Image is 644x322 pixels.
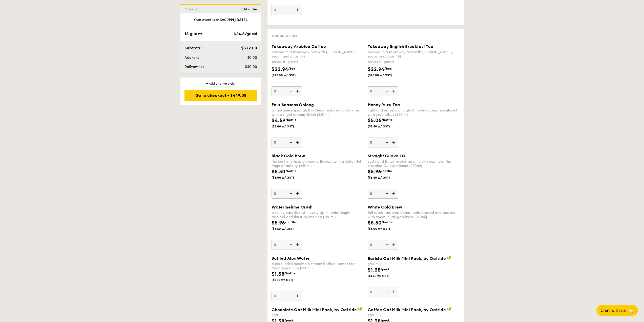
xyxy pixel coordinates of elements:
[272,154,305,158] span: Black Cold Brew
[272,60,364,65] div: serves 10 guests
[600,308,626,313] span: Chat with us
[287,240,294,250] img: icon-reduce.1d2dbef1.svg
[272,313,364,317] div: (200ml)
[382,118,392,122] span: /bottle
[272,278,306,282] span: ($1.50 w/ GST)
[272,262,364,270] div: a pure, crisp mountain stream bottled, perfect for thirst quenching (250ml)
[368,176,402,180] span: ($6.50 w/ GST)
[368,118,382,124] span: $5.05
[368,159,460,168] div: zesty and tangy explosion of juicy sweetness, the elevated OJ experience (250ml)
[184,90,257,101] div: Go to checkout - $449.08
[390,240,398,250] img: icon-add.58712e84.svg
[287,291,294,301] img: icon-reduce.1d2dbef1.svg
[368,189,398,199] input: Straight Guava OJzesty and tangy explosion of juicy sweetness, the elevated OJ experience (250ml)...
[294,291,302,301] img: icon-add.58712e84.svg
[368,274,402,278] span: ($1.50 w/ GST)
[368,138,398,147] input: Honey Yuzu Tealight and refreshing, high altitude oolong tea infused with yuzu citrus (250ml)$5.0...
[381,169,392,173] span: /bottle
[184,46,202,50] span: Subtotal
[368,44,433,49] span: Takeaway English Breakfast Tea
[368,73,402,77] span: ($25.00 w/ GST)
[272,66,288,72] span: $22.94
[357,307,362,312] img: icon-vegan.f8ff3823.svg
[272,189,302,199] input: Black Cold Brewthe best of Ethiopian beans, flowery with a delightful tinge of acidity (250ml)$5....
[368,60,460,65] div: serves 10 guests
[390,86,398,96] img: icon-add.58712e84.svg
[272,220,285,226] span: $5.96
[272,86,302,96] input: Takeaway Arabica Coffeepacked in a takeaway box with [PERSON_NAME], sugar, and cups (3l)serves 10...
[368,267,381,273] span: $1.38
[219,18,234,22] strong: 12:00PM
[272,271,284,277] span: $1.38
[285,220,296,224] span: /bottle
[272,108,364,117] div: a Taiwanese special, this blend features floral notes with a slight creamy finish (250ml)
[383,240,390,250] img: icon-reduce.1d2dbef1.svg
[368,256,446,261] span: Barista Oat Milk Mini Pack, by Oatside
[368,124,402,128] span: ($5.50 w/ GST)
[287,138,294,147] img: icon-reduce.1d2dbef1.svg
[368,108,460,117] div: light and refreshing, high altitude oolong tea infused with yuzu citrus (250ml)
[247,55,257,60] span: $0.00
[287,189,294,198] img: icon-reduce.1d2dbef1.svg
[272,34,298,38] span: Add-on: Drinks
[381,268,390,271] span: /pack
[245,65,257,69] span: $40.00
[368,50,460,59] div: packed in a takeaway box with [PERSON_NAME], sugar, and cups (3l)
[390,138,398,147] img: icon-add.58712e84.svg
[272,256,310,261] span: Bottled Alps Water
[272,307,357,312] span: Chocolate Oat Milk Mini Pack, by Oatside
[272,211,364,219] div: a sunny paradise with every sip – tantalisingly tropical and thirst-quenching (250ml)
[272,227,306,231] span: ($6.50 w/ GST)
[368,102,400,107] span: Honey Yuzu Tea
[368,307,446,312] span: Coffee Oat Milk Mini Pack, by Oatside
[384,67,392,70] span: /box
[368,154,405,158] span: Straight Guava OJ
[383,138,390,147] img: icon-reduce.1d2dbef1.svg
[368,262,460,266] div: (200ml)
[284,272,295,275] span: /bottle
[272,138,302,147] input: Four Seasons Oolonga Taiwanese special, this blend features floral notes with a slight creamy fin...
[368,169,381,175] span: $5.96
[294,5,302,15] img: icon-add.58712e84.svg
[382,220,392,224] span: /bottle
[368,220,382,226] span: $5.50
[390,189,398,198] img: icon-add.58712e84.svg
[235,18,247,22] strong: [DATE]
[272,73,306,77] span: ($25.00 w/ GST)
[287,5,294,15] img: icon-reduce.1d2dbef1.svg
[184,82,257,86] div: + Add another order
[272,159,364,168] div: the best of Ethiopian beans, flowery with a delightful tinge of acidity (250ml)
[184,7,199,11] span: Order 1
[294,189,302,198] img: icon-add.58712e84.svg
[272,102,314,107] span: Four Seasons Oolong
[241,7,257,11] span: Edit order
[368,66,384,72] span: $22.94
[446,307,451,312] img: icon-vegan.f8ff3823.svg
[383,287,390,297] img: icon-reduce.1d2dbef1.svg
[234,31,257,37] div: $24.8/guest
[272,240,302,250] input: Watermelime Crusha sunny paradise with every sip – tantalisingly tropical and thirst-quenching (2...
[368,211,460,219] div: full robust arabica beans, cold brewed and packed with sweet, nutty goodness (250ml)
[272,291,302,301] input: Bottled Alps Watera pure, crisp mountain stream bottled, perfect for thirst quenching (250ml)$1.3...
[272,205,313,210] span: Watermelime Crush
[368,205,402,210] span: White Cold Brew
[184,55,199,60] span: Add-ons
[390,287,398,297] img: icon-add.58712e84.svg
[368,86,398,96] input: Takeaway English Breakfast Teapacked in a takeaway box with [PERSON_NAME], sugar, and cups (3l)se...
[628,308,634,313] span: 🦙
[184,65,204,69] span: Delivery fee
[241,46,257,50] span: $372.00
[368,313,460,317] div: (200ml)
[184,31,202,37] div: 15 guests
[288,67,296,70] span: /box
[287,86,294,96] img: icon-reduce.1d2dbef1.svg
[294,86,302,96] img: icon-add.58712e84.svg
[294,138,302,147] img: icon-add.58712e84.svg
[272,50,364,59] div: packed in a takeaway box with [PERSON_NAME], sugar, and cups (3l)
[272,124,306,128] span: ($5.00 w/ GST)
[383,86,390,96] img: icon-reduce.1d2dbef1.svg
[368,240,398,250] input: White Cold Brewfull robust arabica beans, cold brewed and packed with sweet, nutty goodness (250m...
[184,17,257,27] div: Your event is at , .
[272,169,285,175] span: $5.50
[596,305,638,316] button: Chat with us🦙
